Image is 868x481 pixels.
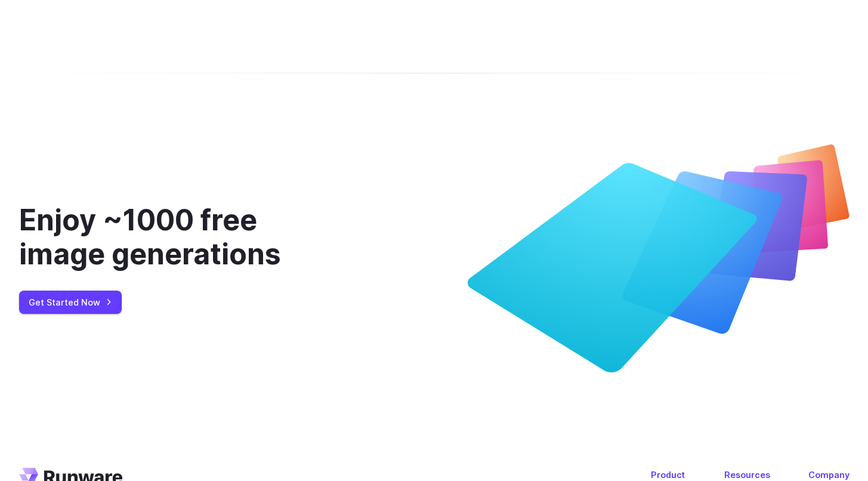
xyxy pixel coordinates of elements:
[19,203,344,272] div: Enjoy ~1000 free image generations
[19,291,122,314] a: Get Started Now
